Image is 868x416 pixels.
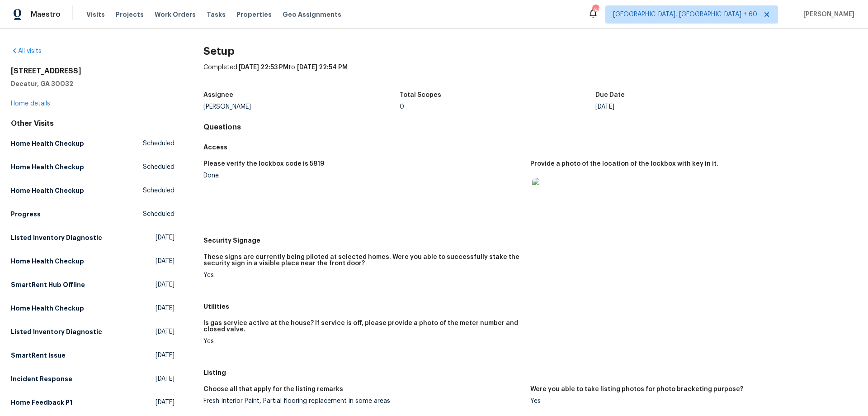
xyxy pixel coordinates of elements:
span: Scheduled [143,163,175,172]
h5: Incident Response [11,374,72,383]
h2: [STREET_ADDRESS] [11,67,175,76]
a: Home Health CheckupScheduled [11,182,175,199]
span: [DATE] [156,374,175,383]
span: [DATE] 22:54 PM [297,64,348,71]
div: 749 [592,5,599,14]
h5: Assignee [203,92,233,98]
h5: SmartRent Issue [11,351,66,360]
h5: Listing [203,368,857,377]
h5: Access [203,143,857,152]
h5: Due Date [595,92,625,98]
h5: SmartRent Hub Offline [11,280,85,289]
h5: Were you able to take listing photos for photo bracketing purpose? [530,386,743,392]
a: Incident Response[DATE] [11,371,175,387]
a: ProgressScheduled [11,206,175,222]
h5: Listed Inventory Diagnostic [11,233,102,242]
a: Listed Inventory Diagnostic[DATE] [11,230,175,246]
span: Scheduled [143,210,175,219]
span: [PERSON_NAME] [800,10,854,19]
div: [PERSON_NAME] [203,104,400,110]
div: Yes [203,338,523,344]
div: Done [203,172,523,179]
a: Home Health CheckupScheduled [11,159,175,175]
span: [DATE] [156,280,175,289]
h5: Home Health Checkup [11,257,84,266]
span: [DATE] [156,233,175,242]
span: Geo Assignments [283,10,341,19]
h5: Utilities [203,302,857,311]
a: Home Health CheckupScheduled [11,135,175,152]
span: Tasks [207,11,226,18]
h5: Listed Inventory Diagnostic [11,327,102,336]
h5: Total Scopes [400,92,441,98]
a: SmartRent Issue[DATE] [11,347,175,363]
h5: Choose all that apply for the listing remarks [203,386,343,392]
div: Yes [203,272,523,278]
h5: Home Health Checkup [11,139,84,148]
a: Listed Inventory Diagnostic[DATE] [11,324,175,340]
span: Projects [116,10,144,19]
div: Completed: to [203,63,857,86]
h5: Home Health Checkup [11,304,84,313]
h5: Please verify the lockbox code is 5819 [203,161,324,167]
span: [DATE] 22:53 PM [239,64,288,71]
div: Fresh Interior Paint, Partial flooring replacement in some areas [203,398,523,404]
h5: Home Health Checkup [11,163,84,172]
h5: Security Signage [203,236,857,245]
a: Home details [11,100,50,107]
h4: Questions [203,123,857,132]
span: Visits [86,10,105,19]
span: [DATE] [156,398,175,407]
h5: Home Feedback P1 [11,398,72,407]
span: [DATE] [156,304,175,313]
h5: Is gas service active at the house? If service is off, please provide a photo of the meter number... [203,320,523,333]
h5: Decatur, GA 30032 [11,79,175,88]
a: All visits [11,48,42,54]
a: Home Health Checkup[DATE] [11,300,175,316]
a: SmartRent Hub Offline[DATE] [11,277,175,293]
div: [DATE] [595,104,792,110]
span: [DATE] [156,327,175,336]
span: Work Orders [155,10,196,19]
h5: Progress [11,210,41,219]
span: [GEOGRAPHIC_DATA], [GEOGRAPHIC_DATA] + 60 [613,10,757,19]
div: Yes [530,398,850,404]
div: 0 [400,104,596,110]
span: Maestro [31,10,61,19]
a: Home Health Checkup[DATE] [11,253,175,269]
span: [DATE] [156,257,175,266]
h5: Provide a photo of the location of the lockbox with key in it. [530,161,718,167]
div: Other Visits [11,119,175,128]
span: Scheduled [143,139,175,148]
span: Properties [236,10,272,19]
h5: These signs are currently being piloted at selected homes. Were you able to successfully stake th... [203,254,523,267]
span: [DATE] [156,351,175,360]
h5: Home Health Checkup [11,186,84,195]
a: Home Feedback P1[DATE] [11,394,175,411]
span: Scheduled [143,186,175,195]
h2: Setup [203,47,857,56]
